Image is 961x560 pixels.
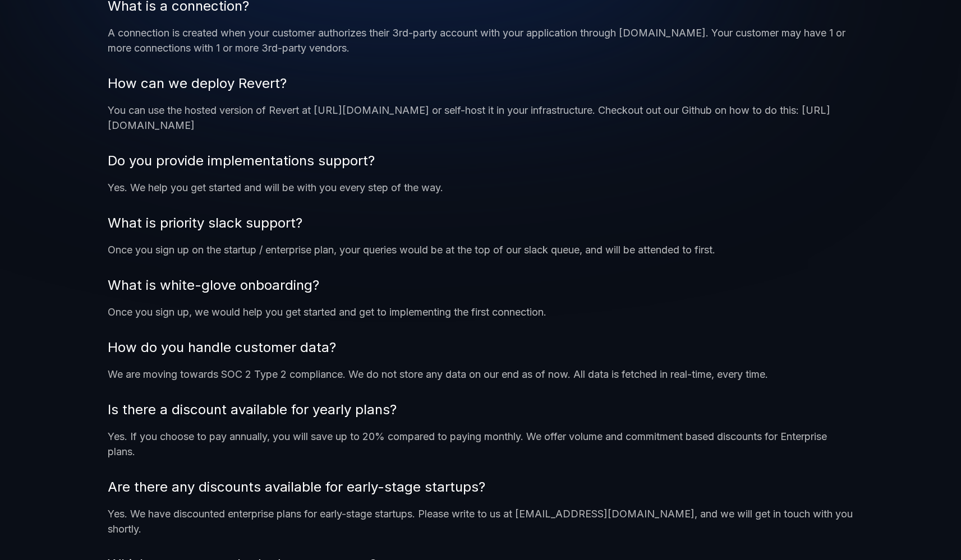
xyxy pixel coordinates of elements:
[108,242,853,257] p: Once you sign up on the startup / enterprise plan, your queries would be at the top of our slack ...
[108,213,853,233] p: What is priority slack support?
[108,73,853,94] p: How can we deploy Revert?
[108,103,853,133] p: You can use the hosted version of Revert at [URL][DOMAIN_NAME] or self-host it in your infrastruc...
[108,337,853,358] p: How do you handle customer data?
[108,25,853,55] p: A connection is created when your customer authorizes their 3rd-party account with your applicati...
[108,429,853,459] p: Yes. If you choose to pay annually, you will save up to 20% compared to paying monthly. We offer ...
[108,367,853,382] p: We are moving towards SOC 2 Type 2 compliance. We do not store any data on our end as of now. All...
[108,304,853,320] p: Once you sign up, we would help you get started and get to implementing the first connection.
[108,151,853,171] p: Do you provide implementations support?
[108,275,853,295] p: What is white-glove onboarding?
[108,477,853,497] p: Are there any discounts available for early-stage startups?
[108,506,853,536] p: Yes. We have discounted enterprise plans for early-stage startups. Please write to us at [EMAIL_A...
[108,400,853,420] p: Is there a discount available for yearly plans?
[108,180,853,195] p: Yes. We help you get started and will be with you every step of the way.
